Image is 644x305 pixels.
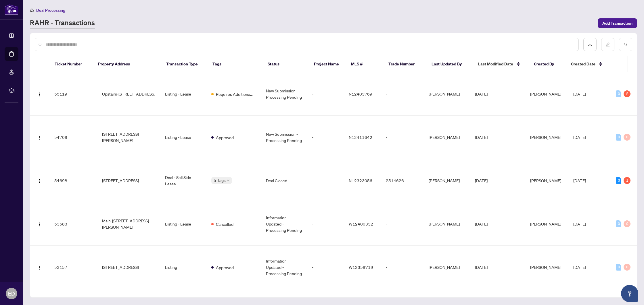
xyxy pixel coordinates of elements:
td: 54698 [50,159,93,202]
td: New Submission - Processing Pending [261,116,307,159]
span: [PERSON_NAME] [530,178,561,183]
img: Logo [37,265,42,270]
button: edit [601,38,614,51]
button: Open asap [621,285,638,302]
div: 0 [616,134,621,141]
th: MLS # [346,56,384,72]
th: Trade Number [384,56,427,72]
th: Transaction Type [162,56,208,72]
span: [DATE] [573,91,586,96]
span: [STREET_ADDRESS] [102,264,139,270]
span: [STREET_ADDRESS] [102,177,139,184]
td: [PERSON_NAME] [424,159,470,202]
td: 55119 [50,72,93,116]
span: edit [606,42,610,46]
div: 0 [624,220,630,227]
span: [DATE] [475,135,488,140]
span: [PERSON_NAME] [530,265,561,270]
span: Last Modified Date [478,61,513,67]
span: [PERSON_NAME] [530,135,561,140]
div: 1 [624,177,630,184]
th: Last Updated By [427,56,474,72]
img: logo [5,4,18,15]
span: [DATE] [475,91,488,96]
img: Logo [37,222,42,227]
div: 2 [624,90,630,97]
th: Tags [208,56,263,72]
th: Created Date [566,56,610,72]
td: New Submission - Processing Pending [261,72,307,116]
td: - [307,246,344,289]
th: Status [263,56,310,72]
div: 0 [616,90,621,97]
span: [PERSON_NAME] [530,221,561,226]
span: [DATE] [573,178,586,183]
div: 0 [616,220,621,227]
div: 0 [624,134,630,141]
span: down [227,179,230,182]
span: [STREET_ADDRESS][PERSON_NAME] [102,131,156,143]
span: 5 Tags [214,177,226,184]
span: [DATE] [475,221,488,226]
button: Logo [35,176,44,185]
span: Requires Additional Docs [216,91,253,97]
span: home [30,8,34,12]
td: - [307,202,344,246]
div: 0 [616,264,621,271]
a: RAHR - Transactions [30,18,95,28]
span: ED [8,290,15,298]
span: [PERSON_NAME] [530,91,561,96]
span: Deal Processing [36,8,65,13]
span: W12400332 [349,221,373,226]
td: Listing - Lease [160,116,206,159]
button: download [583,38,597,51]
span: N12323056 [349,178,372,183]
span: [DATE] [475,178,488,183]
button: Logo [35,263,44,272]
td: [PERSON_NAME] [424,116,470,159]
td: Listing - Lease [160,72,206,116]
td: - [381,202,424,246]
span: [DATE] [573,221,586,226]
span: download [588,42,592,46]
span: N12403769 [349,91,372,96]
th: Last Modified Date [474,56,529,72]
td: - [307,72,344,116]
img: Logo [37,135,42,140]
span: W12359719 [349,265,373,270]
td: 2514626 [381,159,424,202]
td: 53583 [50,202,93,246]
button: filter [619,38,632,51]
span: [DATE] [475,265,488,270]
td: Information Updated - Processing Pending [261,246,307,289]
span: Cancelled [216,221,233,227]
td: - [381,72,424,116]
th: Property Address [93,56,162,72]
span: Approved [216,264,234,271]
span: Approved [216,134,234,141]
td: 53157 [50,246,93,289]
td: Listing [160,246,206,289]
td: Information Updated - Processing Pending [261,202,307,246]
td: Deal - Sell Side Lease [160,159,206,202]
td: - [381,116,424,159]
span: filter [624,42,628,46]
img: Logo [37,92,42,97]
span: Created Date [571,61,595,67]
td: - [381,246,424,289]
span: Main-[STREET_ADDRESS][PERSON_NAME] [102,217,156,230]
td: - [307,116,344,159]
span: Add Transaction [602,19,632,28]
button: Add Transaction [598,18,637,28]
td: - [307,159,344,202]
span: [DATE] [573,265,586,270]
th: Project Name [309,56,346,72]
td: 54708 [50,116,93,159]
div: 3 [616,177,621,184]
img: Logo [37,179,42,183]
td: [PERSON_NAME] [424,72,470,116]
td: [PERSON_NAME] [424,246,470,289]
button: Logo [35,133,44,142]
span: [DATE] [573,135,586,140]
button: Logo [35,89,44,98]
